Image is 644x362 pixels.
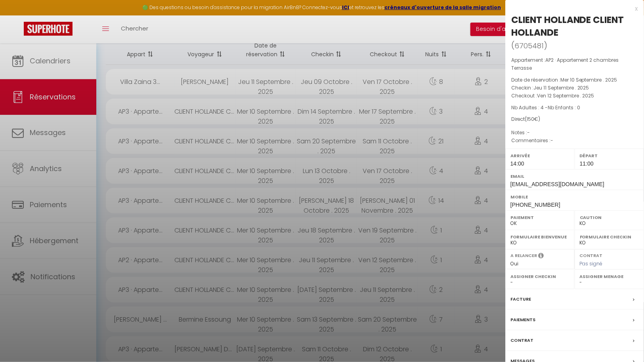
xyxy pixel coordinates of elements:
label: Arrivée [510,152,569,160]
span: Nb Enfants : 0 [548,104,580,111]
span: Nb Adultes : 4 - [511,104,580,111]
span: 14:00 [510,160,524,167]
label: Paiement [510,213,569,221]
div: CLIENT HOLLANDE CLIENT HOLLANDE [511,13,638,39]
p: Checkout : [511,92,638,100]
span: Ven 12 Septembre . 2025 [537,92,594,99]
label: Contrat [510,336,533,345]
iframe: Chat [610,326,638,356]
label: Formulaire Checkin [580,233,639,241]
span: 150 [527,116,534,122]
div: Direct [511,116,638,123]
span: Mer 10 Septembre . 2025 [560,76,617,83]
label: Caution [580,213,639,221]
i: Sélectionner OUI si vous souhaiter envoyer les séquences de messages post-checkout [538,252,544,261]
span: 6705481 [514,41,544,51]
span: - [550,137,553,144]
span: ( ) [511,40,547,51]
span: Jeu 11 Septembre . 2025 [533,84,589,91]
p: Date de réservation : [511,76,638,84]
p: Checkin : [511,84,638,92]
button: Ouvrir le widget de chat LiveChat [6,3,30,27]
p: Notes : [511,129,638,137]
span: ( €) [525,116,540,122]
label: Formulaire Bienvenue [510,233,569,241]
label: Contrat [580,252,603,257]
label: Mobile [510,193,639,201]
label: A relancer [510,252,537,259]
span: - [527,129,530,136]
span: AP2 · Appartement 2 chambres Terrasse [511,57,619,71]
label: Départ [580,152,639,160]
label: Assigner Menage [580,272,639,280]
label: Assigner Checkin [510,272,569,280]
span: [PHONE_NUMBER] [510,202,560,208]
span: [EMAIL_ADDRESS][DOMAIN_NAME] [510,181,604,187]
p: Appartement : [511,56,638,72]
label: Facture [510,295,531,303]
label: Paiements [510,316,535,324]
span: 11:00 [580,160,594,167]
label: Email [510,172,639,180]
span: Pas signé [580,260,603,267]
div: x [505,4,638,13]
p: Commentaires : [511,137,638,145]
